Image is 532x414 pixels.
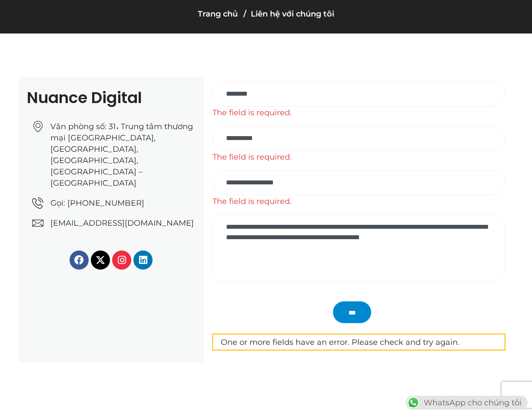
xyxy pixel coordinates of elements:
[424,398,522,407] font: WhatsApp cho chúng tôi
[50,122,193,188] font: Văn phòng số: 31، Trung tâm thương mại [GEOGRAPHIC_DATA], [GEOGRAPHIC_DATA], [GEOGRAPHIC_DATA], [...
[50,198,144,208] font: Gọi: [PHONE_NUMBER]
[213,151,505,163] span: The field is required.
[32,217,195,229] a: [EMAIL_ADDRESS][DOMAIN_NAME]
[251,9,334,19] font: Liên hệ với chúng tôi
[213,195,505,207] span: The field is required.
[32,197,195,209] a: Gọi: [PHONE_NUMBER]
[212,334,505,351] div: One or more fields have an error. Please check and try again.
[208,81,509,351] form: Biểu mẫu liên hệ
[198,9,238,19] a: Trang chủ
[213,107,505,119] span: The field is required.
[50,218,194,228] font: [EMAIL_ADDRESS][DOMAIN_NAME]
[32,121,195,189] a: Văn phòng số: 31، Trung tâm thương mại [GEOGRAPHIC_DATA], [GEOGRAPHIC_DATA], [GEOGRAPHIC_DATA], [...
[406,396,420,410] img: WhatsApp
[406,398,528,407] a: WhatsAppWhatsApp cho chúng tôi
[27,87,142,109] font: Nuance Digital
